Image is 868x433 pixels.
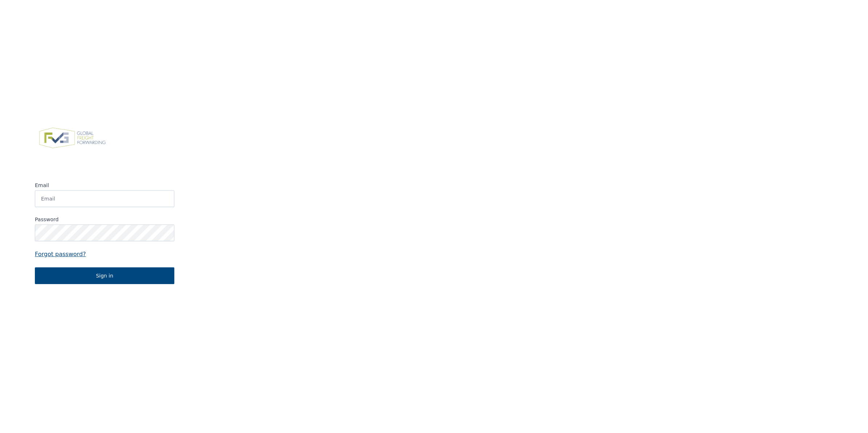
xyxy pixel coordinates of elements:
label: Email [35,182,174,189]
img: FVG - Global freight forwarding [35,124,110,153]
button: Sign in [35,267,174,284]
input: Email [35,190,174,207]
label: Password [35,216,174,223]
a: Forgot password? [35,250,174,259]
